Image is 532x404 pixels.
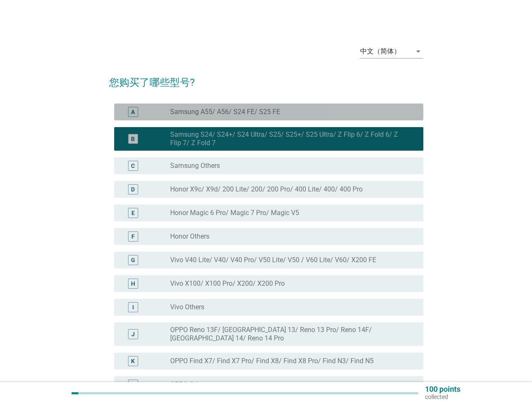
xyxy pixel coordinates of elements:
p: 100 points [425,385,460,393]
div: E [131,209,135,218]
label: OPPO Others [170,380,209,389]
div: H [131,279,135,288]
label: OPPO Find X7/ Find X7 Pro/ Find X8/ Find X8 Pro/ Find N3/ Find N5 [170,357,374,365]
div: C [131,162,135,170]
div: J [131,330,135,339]
div: K [131,357,135,366]
label: Samsung A55/ A56/ S24 FE/ S25 FE [170,108,280,116]
label: Vivo X100/ X100 Pro/ X200/ X200 Pro [170,279,285,288]
label: Honor Magic 6 Pro/ Magic 7 Pro/ Magic V5 [170,209,299,217]
label: Samsung Others [170,162,220,170]
div: 中文（简体） [360,48,401,55]
label: Samsung S24/ S24+/ S24 Ultra/ S25/ S25+/ S25 Ultra/ Z Flip 6/ Z Fold 6/ Z Flip 7/ Z Fold 7 [170,130,410,147]
div: B [131,135,135,144]
h2: 您购买了哪些型号? [109,66,423,90]
label: OPPO Reno 13F/ [GEOGRAPHIC_DATA] 13/ Reno 13 Pro/ Reno 14F/ [GEOGRAPHIC_DATA] 14/ Reno 14 Pro [170,326,410,343]
div: G [131,256,135,265]
p: collected [425,393,460,401]
div: F [131,232,135,241]
label: Honor Others [170,232,209,241]
div: L [131,380,135,389]
label: Vivo V40 Lite/ V40/ V40 Pro/ V50 Lite/ V50 / V60 Lite/ V60/ X200 FE [170,256,376,264]
label: Vivo Others [170,303,204,311]
div: D [131,185,135,194]
i: arrow_drop_down [413,46,423,56]
div: A [131,108,135,117]
label: Honor X9c/ X9d/ 200 Lite/ 200/ 200 Pro/ 400 Lite/ 400/ 400 Pro [170,185,363,194]
div: I [132,303,134,312]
